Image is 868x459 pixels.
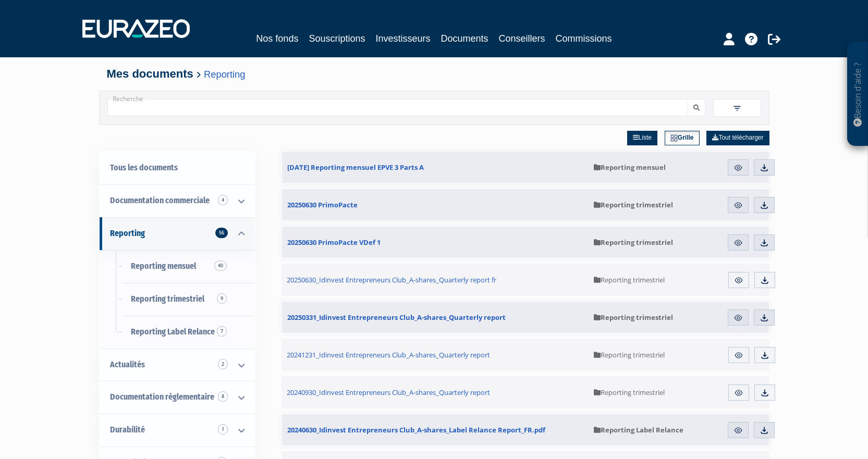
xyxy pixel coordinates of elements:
[733,201,743,210] img: eye.svg
[734,388,743,398] img: eye.svg
[594,388,665,397] span: Reporting trimestriel
[594,163,666,172] span: Reporting mensuel
[706,131,769,145] a: Tout télécharger
[734,351,743,360] img: eye.svg
[100,349,255,381] a: Actualités 2
[218,424,228,435] span: 1
[287,200,358,209] span: 20250630 PrimoPacte
[760,388,769,398] img: download.svg
[287,350,490,359] span: 20241231_Idinvest Entrepreneurs Club_A-shares_Quarterly report
[594,238,673,247] span: Reporting trimestriel
[131,294,204,304] span: Reporting trimestriel
[100,184,255,217] a: Documentation commerciale 4
[100,316,255,349] a: Reporting Label Relance7
[107,68,762,80] h4: Mes documents
[733,163,743,172] img: eye.svg
[760,201,769,210] img: download.svg
[594,275,665,284] span: Reporting trimestriel
[733,426,743,435] img: eye.svg
[760,426,769,435] img: download.svg
[282,339,589,371] a: 20241231_Idinvest Entrepreneurs Club_A-shares_Quarterly report
[217,293,227,304] span: 9
[287,313,506,322] span: 20250331_Idinvest Entrepreneurs Club_A-shares_Quarterly report
[282,302,589,333] a: 20250331_Idinvest Entrepreneurs Club_A-shares_Quarterly report
[204,69,245,80] a: Reporting
[594,350,665,359] span: Reporting trimestriel
[732,104,742,113] img: filter.svg
[214,260,227,271] span: 40
[627,131,657,145] a: Liste
[100,414,255,446] a: Durabilité 1
[760,163,769,172] img: download.svg
[670,134,678,142] img: grid.svg
[282,227,589,258] a: 20250630 PrimoPacte VDef 1
[131,327,215,337] span: Reporting Label Relance
[375,31,430,46] a: Investisseurs
[282,264,589,296] a: 20250630_Idinvest Entrepreneurs Club_A-shares_Quarterly report fr
[760,238,769,247] img: download.svg
[760,276,769,285] img: download.svg
[287,388,490,397] span: 20240930_Idinvest Entrepreneurs Club_A-shares_Quarterly report
[110,228,145,238] span: Reporting
[734,276,743,285] img: eye.svg
[100,381,255,414] a: Documentation règlementaire 8
[82,19,190,38] img: 1732889491-logotype_eurazeo_blanc_rvb.png
[287,425,545,435] span: 20240630_Idinvest Entrepreneurs Club_A-shares_Label Relance Report_FR.pdf
[309,31,365,46] a: Souscriptions
[110,392,214,402] span: Documentation règlementaire
[100,250,255,283] a: Reporting mensuel40
[665,131,700,145] a: Grille
[218,391,228,402] span: 8
[733,313,743,322] img: eye.svg
[556,31,612,46] a: Commissions
[100,283,255,316] a: Reporting trimestriel9
[218,195,228,205] span: 4
[499,31,545,46] a: Conseillers
[110,195,210,205] span: Documentation commerciale
[110,359,145,369] span: Actualités
[441,31,488,47] a: Documents
[760,351,769,360] img: download.svg
[594,200,673,209] span: Reporting trimestriel
[594,425,683,435] span: Reporting Label Relance
[287,238,381,247] span: 20250630 PrimoPacte VDef 1
[256,31,298,46] a: Nos fonds
[282,376,589,408] a: 20240930_Idinvest Entrepreneurs Club_A-shares_Quarterly report
[282,152,589,183] a: [DATE] Reporting mensuel EPVE 3 Parts A
[287,275,496,284] span: 20250630_Idinvest Entrepreneurs Club_A-shares_Quarterly report fr
[287,163,424,172] span: [DATE] Reporting mensuel EPVE 3 Parts A
[107,99,688,116] input: Recherche
[282,189,589,220] a: 20250630 PrimoPacte
[760,313,769,322] img: download.svg
[733,238,743,247] img: eye.svg
[594,313,673,322] span: Reporting trimestriel
[852,47,864,141] p: Besoin d'aide ?
[215,228,228,238] span: 56
[100,152,255,184] a: Tous les documents
[217,326,227,337] span: 7
[110,425,145,435] span: Durabilité
[100,217,255,250] a: Reporting 56
[131,261,196,271] span: Reporting mensuel
[282,414,589,445] a: 20240630_Idinvest Entrepreneurs Club_A-shares_Label Relance Report_FR.pdf
[218,359,228,369] span: 2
